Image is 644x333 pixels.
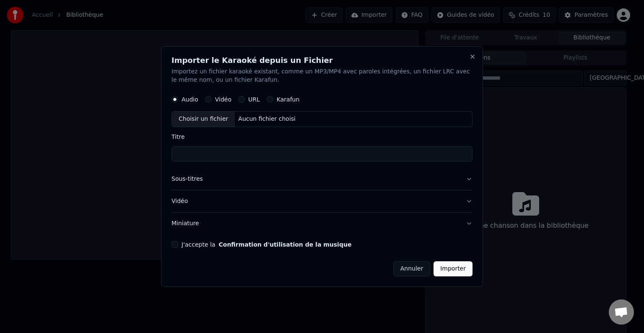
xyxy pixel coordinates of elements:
button: Annuler [393,261,430,276]
button: Importer [434,261,473,276]
button: J'accepte la [218,242,351,247]
button: Miniature [171,213,473,234]
h2: Importer le Karaoké depuis un Fichier [171,57,473,64]
button: Sous-titres [171,168,473,190]
label: Titre [171,134,473,140]
button: Vidéo [171,190,473,212]
label: Vidéo [215,96,231,102]
p: Importez un fichier karaoké existant, comme un MP3/MP4 avec paroles intégrées, un fichier LRC ave... [171,68,473,84]
div: Choisir un fichier [172,112,235,127]
label: Karafun [277,96,300,102]
div: Aucun fichier choisi [235,115,299,123]
label: URL [248,96,260,102]
label: Audio [182,96,198,102]
label: J'accepte la [182,242,351,247]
